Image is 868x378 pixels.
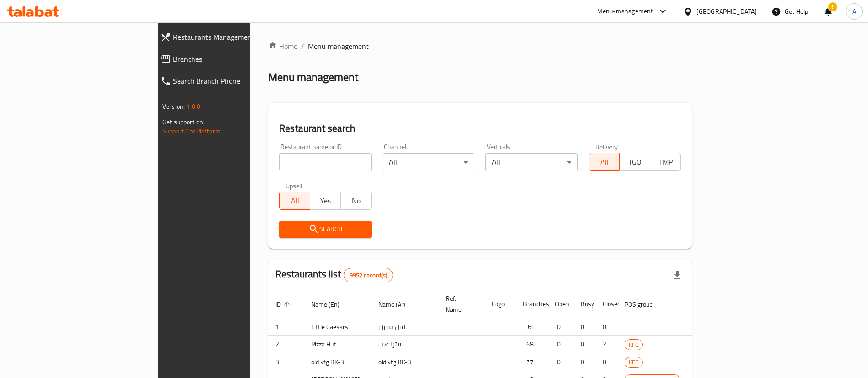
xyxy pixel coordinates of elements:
span: Branches [173,53,296,64]
td: 0 [573,335,595,353]
td: 0 [573,353,595,371]
td: old kfg BK-3 [304,353,371,371]
button: Search [279,221,371,238]
button: All [589,153,620,171]
span: 9952 record(s) [344,271,393,280]
td: 0 [595,353,617,371]
td: 0 [548,335,573,353]
div: Total records count [344,268,393,282]
td: 2 [595,335,617,353]
h2: Restaurants list [275,267,393,282]
nav: breadcrumb [268,41,692,52]
th: Busy [573,290,595,318]
span: Ref. Name [446,293,474,315]
td: 77 [516,353,548,371]
td: 0 [548,318,573,336]
div: All [485,153,577,171]
span: All [283,194,307,208]
span: POS group [625,299,664,310]
div: Menu-management [597,6,653,17]
td: 0 [573,318,595,336]
h2: Restaurant search [279,122,681,135]
span: Name (En) [311,299,351,310]
th: Logo [485,290,516,318]
td: Pizza Hut [304,335,371,353]
h2: Menu management [268,70,358,85]
button: Yes [310,192,341,210]
td: بيتزا هت [371,335,438,353]
span: 1.0.0 [186,101,200,112]
div: Export file [666,264,688,286]
span: A [852,6,856,16]
td: 6 [516,318,548,336]
a: Search Branch Phone [153,70,303,92]
th: Open [548,290,573,318]
th: Branches [516,290,548,318]
span: Search [286,224,364,235]
span: Version: [162,101,185,112]
label: Upsell [286,182,302,189]
span: ID [275,299,293,310]
span: No [345,194,368,208]
a: Support.OpsPlatform [162,125,221,137]
a: Branches [153,48,303,70]
span: TGO [623,155,647,169]
div: [GEOGRAPHIC_DATA] [696,6,757,16]
span: Restaurants Management [173,32,296,43]
a: Restaurants Management [153,26,303,48]
td: old kfg BK-3 [371,353,438,371]
button: TMP [650,153,681,171]
th: Closed [595,290,617,318]
td: 68 [516,335,548,353]
span: All [593,155,616,169]
button: No [340,192,372,210]
button: TGO [619,153,650,171]
span: Search Branch Phone [173,75,296,86]
span: Name (Ar) [378,299,417,310]
input: Search for restaurant name or ID.. [279,153,371,171]
td: 0 [595,318,617,336]
span: KFG [625,357,642,367]
label: Delivery [595,144,618,150]
span: Menu management [308,41,369,52]
span: KFG [625,340,642,350]
span: Yes [314,194,337,208]
button: All [279,192,310,210]
span: TMP [654,155,677,169]
td: 0 [548,353,573,371]
div: All [383,153,474,171]
td: ليتل سيزرز [371,318,438,336]
td: Little Caesars [304,318,371,336]
span: Get support on: [162,116,205,128]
